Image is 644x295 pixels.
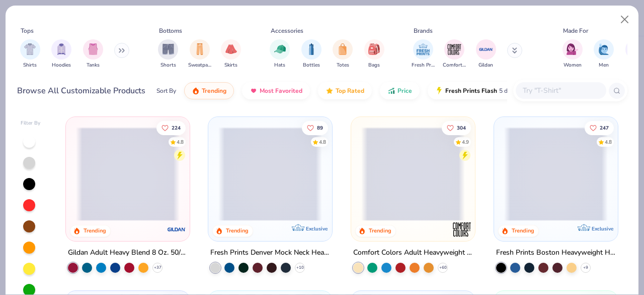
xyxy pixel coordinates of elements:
[600,125,609,130] span: 247
[20,39,40,69] div: filter for Shirts
[177,138,184,146] div: 4.8
[337,43,348,55] img: Totes Image
[447,42,462,57] img: Comfort Colors Image
[153,265,161,271] span: + 37
[160,62,176,69] span: Shorts
[412,39,435,69] div: filter for Fresh Prints
[210,247,330,259] div: Fresh Prints Denver Mock Neck Heavyweight Sweatshirt
[51,39,71,69] div: filter for Hoodies
[51,39,71,69] button: filter button
[594,39,614,69] button: filter button
[52,62,71,69] span: Hoodies
[462,138,469,146] div: 4.9
[397,87,412,95] span: Price
[250,87,258,95] img: most_fav.gif
[478,62,493,69] span: Gildan
[88,43,99,55] img: Tanks Image
[221,39,241,69] button: filter button
[56,43,67,55] img: Hoodies Image
[333,39,353,69] div: filter for Totes
[23,62,37,69] span: Shirts
[567,43,578,55] img: Women Image
[68,247,188,259] div: Gildan Adult Heavy Blend 8 Oz. 50/50 Hooded Sweatshirt
[21,26,34,35] div: Tops
[598,43,609,55] img: Men Image
[368,62,380,69] span: Bags
[184,82,234,99] button: Trending
[478,42,494,57] img: Gildan Image
[443,62,466,69] span: Comfort Colors
[83,39,103,69] button: filter button
[583,265,588,271] span: + 9
[202,87,226,95] span: Trending
[20,39,40,69] button: filter button
[24,43,36,55] img: Shirts Image
[452,219,472,240] img: Comfort Colors logo
[21,120,41,127] div: Filter By
[194,43,205,55] img: Sweatpants Image
[166,219,186,240] img: Gildan logo
[439,265,447,271] span: + 60
[306,225,328,232] span: Exclusive
[563,62,582,69] span: Women
[156,86,176,95] div: Sort By
[188,39,211,69] div: filter for Sweatpants
[414,26,433,35] div: Brands
[499,85,536,97] span: 5 day delivery
[302,121,329,135] button: Like
[303,62,320,69] span: Bottles
[594,39,614,69] div: filter for Men
[271,26,303,35] div: Accessories
[274,43,286,55] img: Hats Image
[192,87,200,95] img: trending.gif
[563,26,588,35] div: Made For
[457,125,466,130] span: 304
[172,125,181,130] span: 224
[599,62,609,69] span: Men
[188,62,211,69] span: Sweatpants
[319,138,327,146] div: 4.8
[522,85,599,96] input: Try "T-Shirt"
[221,39,241,69] div: filter for Skirts
[337,62,349,69] span: Totes
[156,121,186,135] button: Like
[318,82,372,99] button: Top Rated
[562,39,583,69] div: filter for Women
[380,82,420,99] button: Price
[158,39,178,69] button: filter button
[416,42,431,57] img: Fresh Prints Image
[163,43,174,55] img: Shorts Image
[159,26,182,35] div: Bottoms
[83,39,103,69] div: filter for Tanks
[188,39,211,69] button: filter button
[442,121,471,135] button: Like
[270,39,290,69] div: filter for Hats
[368,43,379,55] img: Bags Image
[562,39,583,69] button: filter button
[412,62,435,69] span: Fresh Prints
[585,121,614,135] button: Like
[364,39,384,69] button: filter button
[435,87,443,95] img: flash.gif
[17,85,145,97] div: Browse All Customizable Products
[476,39,496,69] button: filter button
[225,43,237,55] img: Skirts Image
[301,39,321,69] div: filter for Bottles
[242,82,310,99] button: Most Favorited
[353,247,473,259] div: Comfort Colors Adult Heavyweight T-Shirt
[476,39,496,69] div: filter for Gildan
[445,87,497,95] span: Fresh Prints Flash
[317,125,324,130] span: 89
[496,247,616,259] div: Fresh Prints Boston Heavyweight Hoodie
[270,39,290,69] button: filter button
[428,82,544,99] button: Fresh Prints Flash5 day delivery
[87,62,100,69] span: Tanks
[301,39,321,69] button: filter button
[592,225,613,232] span: Exclusive
[364,39,384,69] div: filter for Bags
[158,39,178,69] div: filter for Shorts
[443,39,466,69] button: filter button
[326,87,334,95] img: TopRated.gif
[306,43,317,55] img: Bottles Image
[412,39,435,69] button: filter button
